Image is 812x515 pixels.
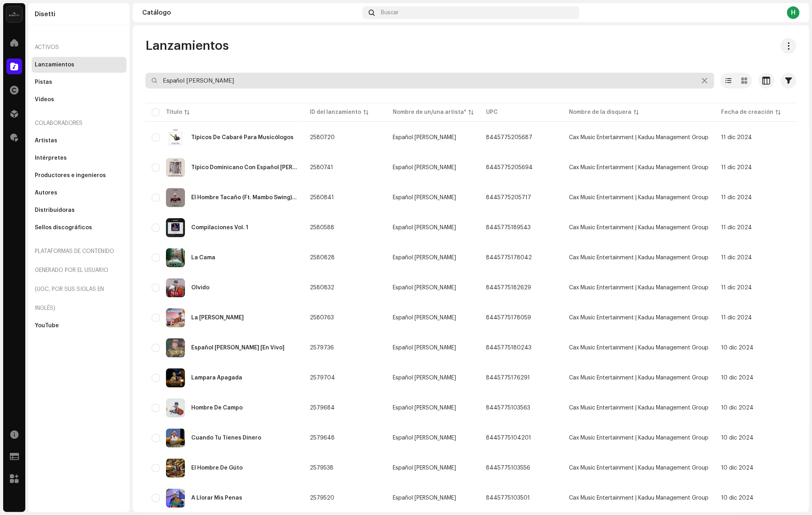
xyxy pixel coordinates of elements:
re-a-nav-header: Activos [32,38,126,57]
span: Español Nuñez [393,285,473,291]
div: Español Nuñez [En Vivo] [191,345,284,351]
span: Cax Music Entertainment | Kaduu Management Group [569,435,708,441]
span: 11 dic 2024 [721,165,752,170]
div: Español [PERSON_NAME] [393,135,456,140]
div: Español [PERSON_NAME] [393,465,456,471]
div: Cuando Tu Tienes Dinero [191,435,261,441]
span: 8445775182629 [486,285,531,291]
img: 02a7c2d3-3c89-4098-b12f-2ff2945c95ee [6,6,22,22]
div: Olvido [191,285,209,291]
span: Cax Music Entertainment | Kaduu Management Group [569,135,708,140]
span: Español Nuñez [393,225,473,230]
re-m-nav-item: YouTube [32,318,126,334]
img: 8004eb34-23f5-47ed-ad8f-0ceb03e4e6e8 [166,128,185,147]
span: 11 dic 2024 [721,315,752,321]
span: 2579538 [310,465,333,471]
span: Español Nuñez [393,375,473,381]
div: Videos [35,96,54,103]
span: Cax Music Entertainment | Kaduu Management Group [569,255,708,260]
div: Fecha de creación [721,108,773,116]
div: Español [PERSON_NAME] [393,405,456,411]
span: Español Nuñez [393,495,473,501]
re-a-nav-header: Plataformas de contenido generado por el usuario (UGC, por sus siglas en inglés) [32,242,126,318]
div: A Llorar Mis Penas [191,495,242,501]
div: Intérpretes [35,155,67,161]
div: Español [PERSON_NAME] [393,195,456,200]
span: Buscar [381,9,399,16]
span: 2580841 [310,195,334,200]
div: Español [PERSON_NAME] [393,315,456,321]
div: Nombre de la disquera [569,108,631,116]
re-m-nav-item: Pistas [32,74,126,90]
img: 5e688e0a-4303-469c-9bcc-e6b7a2f8d4d2 [166,158,185,177]
div: Artistas [35,138,57,144]
re-m-nav-item: Productores e ingenieros [32,168,126,183]
span: 10 dic 2024 [721,345,754,351]
div: Español [PERSON_NAME] [393,255,456,260]
span: 8445775180243 [486,345,531,351]
re-a-nav-header: Colaboradores [32,114,126,133]
span: 2580832 [310,285,334,291]
img: 99c1b4d3-8c4a-4ca3-b64f-d7d9c06ecd74 [166,489,185,507]
input: Buscar [145,73,714,89]
span: 2579704 [310,375,335,381]
img: 9f22c704-a63c-488e-9544-ff3d8378721b [166,398,185,417]
span: 11 dic 2024 [721,255,752,260]
span: 8445775189543 [486,225,531,230]
span: 8445775178042 [486,255,532,260]
img: 2a175d86-d031-4d8d-8753-96e0a931a566 [166,308,185,327]
span: 2579648 [310,435,335,441]
span: Cax Music Entertainment | Kaduu Management Group [569,165,708,170]
img: 1b0851b9-0fd5-4f13-9875-ae306d343cf6 [166,218,185,237]
span: Español Nuñez [393,195,473,200]
span: 11 dic 2024 [721,285,752,291]
div: Hombre De Campo [191,405,243,411]
span: Cax Music Entertainment | Kaduu Management Group [569,375,708,381]
span: 11 dic 2024 [721,135,752,140]
div: Lanzamientos [35,62,74,68]
span: Español Nuñez [393,255,473,260]
span: 2580741 [310,165,333,170]
re-m-nav-item: Intérpretes [32,150,126,166]
span: Cax Music Entertainment | Kaduu Management Group [569,495,708,501]
span: Español Nuñez [393,315,473,321]
div: El Hombre Tacaño (Ft. Mambo Swing) [En Vivo] [191,195,297,200]
span: 2579684 [310,405,335,411]
span: 10 dic 2024 [721,465,754,471]
div: ID del lanzamiento [310,108,361,116]
span: 10 dic 2024 [721,435,754,441]
span: 8445775205694 [486,165,533,170]
span: Cax Music Entertainment | Kaduu Management Group [569,195,708,200]
span: 2580588 [310,225,334,230]
div: Productores e ingenieros [35,172,106,179]
span: Cax Music Entertainment | Kaduu Management Group [569,345,708,351]
div: Español [PERSON_NAME] [393,165,456,170]
div: Sellos discográficos [35,224,92,231]
div: Distribuidoras [35,207,75,213]
div: Nombre de un/una artista* [393,108,466,116]
div: Español [PERSON_NAME] [393,285,456,291]
span: 8445775104201 [486,435,531,441]
div: Pistas [35,79,52,85]
span: 2580763 [310,315,334,321]
div: Compilaciones Vol. 1 [191,225,248,230]
div: Español [PERSON_NAME] [393,225,456,230]
span: 8445775103563 [486,405,530,411]
span: 10 dic 2024 [721,375,754,381]
span: Español Nuñez [393,345,473,351]
re-m-nav-item: Artistas [32,133,126,149]
div: Lampara Apagada [191,375,242,381]
img: 76e13e64-6672-4977-8755-66635cfac10c [166,368,185,387]
div: Español [PERSON_NAME] [393,435,456,441]
span: Cax Music Entertainment | Kaduu Management Group [569,285,708,291]
span: 2579520 [310,495,334,501]
span: Lanzamientos [145,38,229,54]
div: Español [PERSON_NAME] [393,495,456,501]
img: 06de1b77-0fb7-4df1-b42c-088891936842 [166,188,185,207]
div: La Magdalena [191,315,244,321]
img: 0c04da94-2039-4cd1-859d-4bbd1361c06e [166,428,185,447]
div: Autores [35,190,57,196]
span: Cax Music Entertainment | Kaduu Management Group [569,465,708,471]
span: 8445775205717 [486,195,531,200]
